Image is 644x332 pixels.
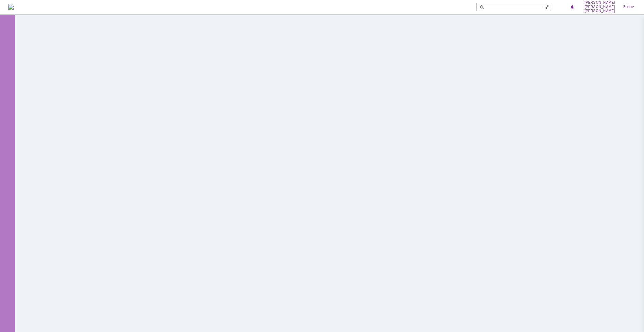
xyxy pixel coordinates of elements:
img: logo [8,4,14,10]
span: [PERSON_NAME] [584,9,615,13]
span: [PERSON_NAME] [584,5,615,9]
span: Расширенный поиск [544,3,551,10]
span: [PERSON_NAME] [584,1,615,5]
a: Перейти на домашнюю страницу [8,4,14,10]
